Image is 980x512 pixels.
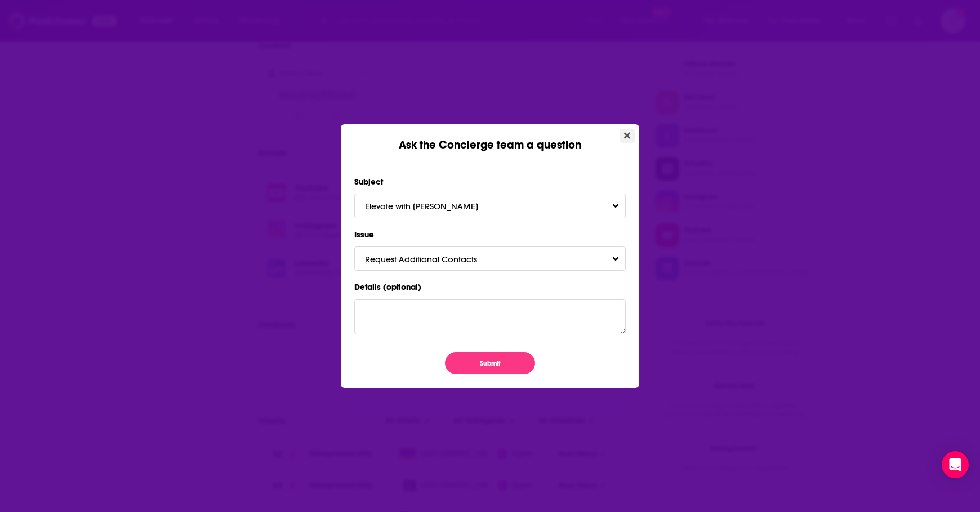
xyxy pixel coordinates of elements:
label: Details (optional) [354,280,626,294]
button: Elevate with [PERSON_NAME]Toggle Pronoun Dropdown [354,194,626,218]
button: Submit [445,352,535,374]
button: Close [620,129,635,143]
div: Ask the Concierge team a question [341,124,639,152]
span: Elevate with [PERSON_NAME] [365,201,501,212]
button: Request Additional ContactsToggle Pronoun Dropdown [354,246,626,271]
label: Issue [354,227,626,242]
span: Request Additional Contacts [365,254,500,264]
label: Subject [354,174,626,189]
div: Open Intercom Messenger [942,451,969,478]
